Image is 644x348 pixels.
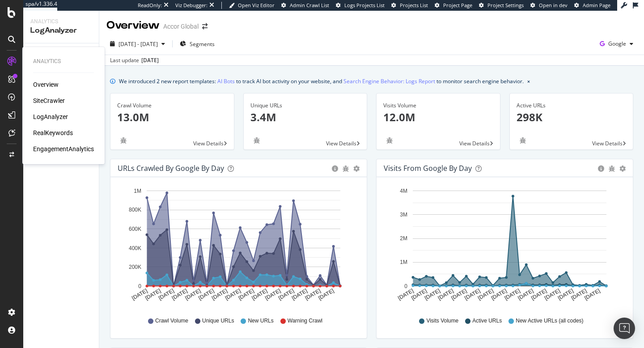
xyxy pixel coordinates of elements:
text: [DATE] [504,288,521,301]
svg: A chart. [384,184,626,309]
text: [DATE] [144,288,162,301]
div: Overview [106,18,160,33]
a: Project Settings [479,2,524,9]
text: [DATE] [131,288,148,301]
text: [DATE] [530,288,548,301]
text: 0 [138,283,141,289]
text: [DATE] [477,288,495,301]
text: [DATE] [490,288,508,301]
div: Visits Volume [383,102,493,110]
div: Viz Debugger: [175,2,208,9]
text: 800K [129,207,141,213]
p: 13.0M [117,110,227,125]
text: 600K [129,226,141,232]
div: arrow-right-arrow-left [202,23,208,30]
a: EngagementAnalytics [33,144,94,153]
div: Crawl Volume [117,102,227,110]
text: [DATE] [197,288,215,301]
p: 12.0M [383,110,493,125]
span: Visits Volume [426,317,458,325]
a: Admin Crawl List [281,2,329,9]
text: [DATE] [184,288,202,301]
button: Segments [176,37,218,51]
span: View Details [326,140,356,147]
span: New URLs [248,317,273,325]
span: Unique URLs [202,317,234,325]
div: We introduced 2 new report templates: to track AI bot activity on your website, and to monitor se... [119,76,524,86]
a: Admin Page [574,2,610,9]
text: [DATE] [251,288,269,301]
div: Open Intercom Messenger [614,318,635,339]
text: [DATE] [557,288,575,301]
a: LogAnalyzer [33,112,68,121]
text: [DATE] [437,288,455,301]
div: A chart. [118,184,360,309]
div: Last update [110,56,159,64]
text: [DATE] [211,288,229,301]
text: [DATE] [450,288,468,301]
button: [DATE] - [DATE] [106,37,169,51]
span: [DATE] - [DATE] [119,40,158,48]
text: 0 [404,283,407,289]
div: ReadOnly: [138,2,162,9]
text: [DATE] [264,288,282,301]
a: Logs Projects List [336,2,385,9]
text: [DATE] [410,288,428,301]
span: New Active URLs (all codes) [516,317,583,325]
span: Project Page [443,2,472,8]
p: 298K [517,110,627,125]
text: [DATE] [570,288,588,301]
text: 1M [400,259,407,266]
div: bug [343,166,349,172]
text: 3M [400,212,407,218]
span: View Details [592,140,623,147]
a: Projects List [391,2,428,9]
span: Open Viz Editor [238,2,275,8]
text: [DATE] [171,288,189,301]
a: Project Page [435,2,472,9]
a: AI Bots [217,76,235,86]
a: Open Viz Editor [229,2,275,9]
div: bug [517,137,529,144]
div: bug [609,166,615,172]
text: [DATE] [424,288,441,301]
div: Analytics [30,18,92,25]
text: [DATE] [304,288,322,301]
text: [DATE] [157,288,175,301]
text: [DATE] [543,288,561,301]
div: gear [353,166,360,172]
text: 1M [134,188,141,194]
a: RealKeywords [33,128,73,137]
span: Projects List [400,2,428,8]
span: Google [608,40,626,47]
div: gear [619,166,626,172]
button: Google [596,37,637,51]
div: [DATE] [141,56,159,64]
div: bug [250,137,263,144]
a: Overview [33,80,59,89]
span: Open in dev [539,2,568,8]
div: circle-info [598,166,604,172]
text: [DATE] [224,288,242,301]
a: Search Engine Behavior: Logs Report [343,76,435,86]
div: URLs Crawled by Google by day [118,164,224,173]
span: Crawl Volume [155,317,188,325]
text: 4M [400,188,407,194]
button: close banner [525,75,532,88]
text: [DATE] [237,288,255,301]
div: circle-info [332,166,338,172]
span: Warning Crawl [288,317,322,325]
a: Open in dev [530,2,568,9]
text: [DATE] [583,288,601,301]
div: Visits from Google by day [384,164,472,173]
span: Active URLs [472,317,502,325]
div: Active URLs [517,102,627,110]
text: [DATE] [317,288,335,301]
text: [DATE] [277,288,295,301]
a: SiteCrawler [33,96,65,105]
